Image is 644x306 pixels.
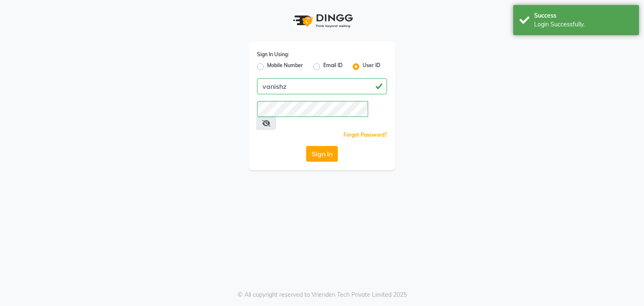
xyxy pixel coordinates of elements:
[257,51,289,58] label: Sign In Using:
[267,62,303,72] label: Mobile Number
[363,62,380,72] label: User ID
[257,78,387,94] input: Username
[323,62,343,72] label: Email ID
[343,132,387,138] a: Forgot Password?
[306,146,338,162] button: Sign In
[257,101,368,117] input: Username
[288,8,356,33] img: logo1.svg
[534,20,633,29] div: Login Successfully.
[534,11,633,20] div: Success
